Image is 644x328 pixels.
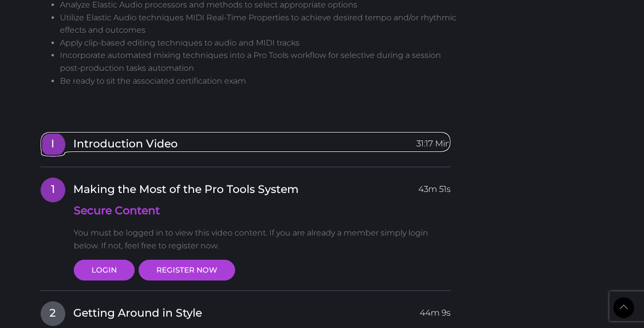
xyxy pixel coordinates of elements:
span: Making the Most of the Pro Tools System [73,182,298,197]
span: Introduction Video [73,137,178,152]
li: Utilize Elastic Audio techniques MIDI Real-Time Properties to achieve desired tempo and/or rhythm... [60,11,460,37]
li: Apply clip-based editing techniques to audio and MIDI tracks [60,37,460,49]
span: 44m 9s [420,301,450,319]
a: REGISTER NOW [139,260,235,281]
li: Incorporate automated mixing techniques into a Pro Tools workflow for selective during a session ... [60,49,460,74]
a: IIntroduction Video31:17 Min [40,132,451,152]
li: Be ready to sit the associated certification exam [60,75,460,88]
span: 43m 51s [418,178,450,195]
a: 2Getting Around in Style44m 9s [40,301,451,322]
span: 31:17 Min [416,132,450,150]
p: You must be logged in to view this video content. If you are already a member simply login below.... [74,227,451,252]
span: I [41,132,65,157]
span: 1 [41,178,65,202]
span: 2 [41,301,65,326]
a: 1Making the Most of the Pro Tools System43m 51s [40,177,451,198]
a: Back to Top [613,297,634,318]
h4: Secure Content [74,203,451,219]
a: LOGIN [74,260,135,281]
span: Getting Around in Style [73,306,202,321]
